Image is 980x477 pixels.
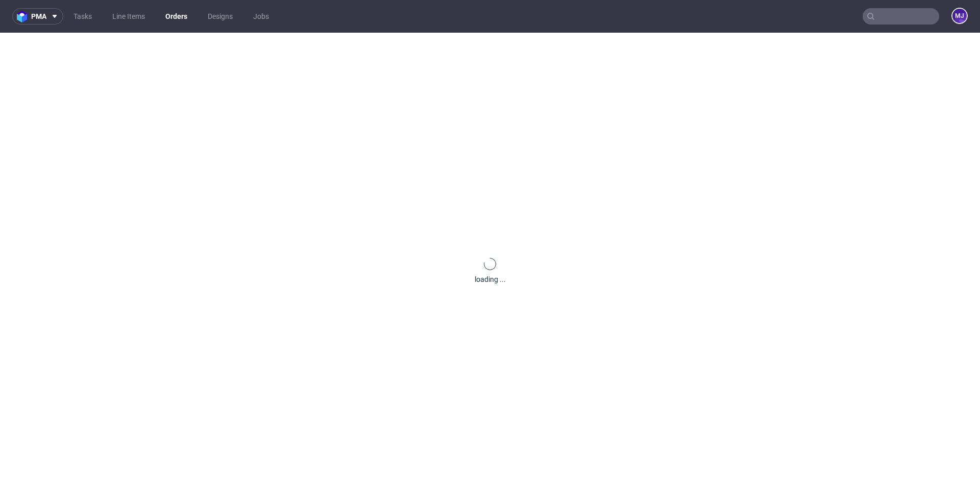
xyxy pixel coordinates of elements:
a: Line Items [106,8,151,25]
img: logo [17,11,31,22]
div: loading ... [475,274,506,284]
figcaption: MJ [952,9,967,23]
span: pma [31,13,46,20]
a: Jobs [247,8,275,25]
a: Orders [159,8,193,25]
button: pma [12,8,63,25]
a: Tasks [67,8,98,25]
a: Designs [202,8,239,25]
